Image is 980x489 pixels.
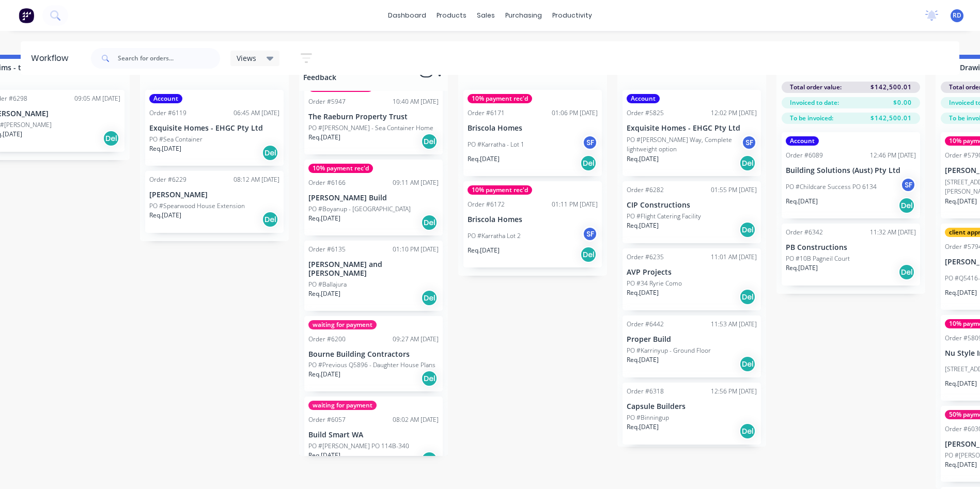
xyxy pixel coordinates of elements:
[627,212,701,221] p: PO #Flight Catering Facility
[304,78,443,154] div: 10% payment rec'dOrder #594710:40 AM [DATE]The Raeburn Property TrustPO #[PERSON_NAME] - Sea Cont...
[945,288,977,297] p: Req. [DATE]
[421,451,438,468] div: Del
[627,221,659,230] p: Req. [DATE]
[739,155,756,171] div: Del
[304,397,443,472] div: waiting for paymentOrder #605708:02 AM [DATE]Build Smart WAPO #[PERSON_NAME] PO 114B-340Req.[DATE...
[468,200,505,209] div: Order #6172
[786,136,819,146] div: Account
[627,279,682,288] p: PO #34 Ryrie Como
[741,135,757,150] div: SF
[627,355,659,365] p: Req. [DATE]
[786,197,818,206] p: Req. [DATE]
[234,175,279,184] div: 08:12 AM [DATE]
[739,222,756,238] div: Del
[627,413,669,422] p: PO #Binningup
[790,98,839,107] span: Invoiced to date:
[308,164,373,173] div: 10% payment rec'd
[623,248,761,310] div: Order #623511:01 AM [DATE]AVP ProjectsPO #34 Ryrie ComoReq.[DATE]Del
[304,241,443,311] div: Order #613501:10 PM [DATE][PERSON_NAME] and [PERSON_NAME]PO #BallajuraReq.[DATE]Del
[870,83,912,92] span: $142,500.01
[304,316,443,392] div: waiting for paymentOrder #620009:27 AM [DATE]Bourne Building ContractorsPO #Previous Q5896 - Daug...
[308,113,439,121] p: The Raeburn Property Trust
[308,320,377,329] div: waiting for payment
[393,245,439,254] div: 01:10 PM [DATE]
[308,178,346,187] div: Order #6166
[308,370,340,379] p: Req. [DATE]
[627,402,757,411] p: Capsule Builders
[786,182,877,192] p: PO #Childcare Success PO 6134
[627,346,711,355] p: PO #Karrinyup - Ground Floor
[308,194,439,202] p: [PERSON_NAME] Build
[145,171,284,233] div: Order #622908:12 AM [DATE][PERSON_NAME]PO #Spearwood House ExtensionReq.[DATE]Del
[393,335,439,344] div: 09:27 AM [DATE]
[627,253,664,262] div: Order #6235
[786,254,850,263] p: PO #10B Pagneil Court
[552,108,598,118] div: 01:06 PM [DATE]
[711,185,757,195] div: 01:55 PM [DATE]
[74,94,120,103] div: 09:05 AM [DATE]
[739,356,756,372] div: Del
[468,185,532,195] div: 10% payment rec'd
[870,228,916,237] div: 11:32 AM [DATE]
[308,245,346,254] div: Order #6135
[468,231,521,241] p: PO #Karratha Lot 2
[790,114,833,123] span: To be invoiced:
[468,124,598,133] p: Briscola Homes
[234,108,279,118] div: 06:45 AM [DATE]
[627,154,659,164] p: Req. [DATE]
[786,166,916,175] p: Building Solutions (Aust) Pty Ltd
[463,90,602,176] div: 10% payment rec'dOrder #617101:06 PM [DATE]Briscola HomesPO #Karratha - Lot 1SFReq.[DATE]Del
[308,123,433,133] p: PO #[PERSON_NAME] - Sea Container Home
[898,197,915,214] div: Del
[900,177,916,193] div: SF
[308,133,340,142] p: Req. [DATE]
[582,135,598,150] div: SF
[627,108,664,118] div: Order #5825
[308,204,411,214] p: PO #Boyanup - [GEOGRAPHIC_DATA]
[786,243,916,252] p: PB Constructions
[472,8,500,23] div: sales
[118,48,220,69] input: Search for orders...
[103,130,119,147] div: Del
[627,288,659,297] p: Req. [DATE]
[945,460,977,469] p: Req. [DATE]
[145,90,284,166] div: AccountOrder #611906:45 AM [DATE]Exquisite Homes - EHGC Pty LtdPO #Sea ContainerReq.[DATE]Del
[31,52,73,65] div: Workflow
[711,253,757,262] div: 11:01 AM [DATE]
[468,108,505,118] div: Order #6171
[623,90,761,176] div: AccountOrder #582512:02 PM [DATE]Exquisite Homes - EHGC Pty LtdPO #[PERSON_NAME] Way, Complete li...
[393,415,439,424] div: 08:02 AM [DATE]
[893,98,912,107] span: $0.00
[149,108,186,118] div: Order #6119
[308,360,435,370] p: PO #Previous Q5896 - Daughter House Plans
[308,441,409,451] p: PO #[PERSON_NAME] PO 114B-340
[782,224,920,286] div: Order #634211:32 AM [DATE]PB ConstructionsPO #10B Pagneil CourtReq.[DATE]Del
[627,387,664,396] div: Order #6318
[627,135,741,154] p: PO #[PERSON_NAME] Way, Complete lightweight option
[463,181,602,267] div: 10% payment rec'dOrder #617201:11 PM [DATE]Briscola HomesPO #Karratha Lot 2SFReq.[DATE]Del
[308,350,439,359] p: Bourne Building Contractors
[870,151,916,160] div: 12:46 PM [DATE]
[790,83,842,92] span: Total order value:
[627,201,757,210] p: CIP Constructions
[623,383,761,445] div: Order #631812:56 PM [DATE]Capsule BuildersPO #BinningupReq.[DATE]Del
[421,290,438,306] div: Del
[500,8,547,23] div: purchasing
[308,260,439,278] p: [PERSON_NAME] and [PERSON_NAME]
[149,211,181,220] p: Req. [DATE]
[468,246,500,255] p: Req. [DATE]
[149,135,203,144] p: PO #Sea Container
[393,178,439,187] div: 09:11 AM [DATE]
[308,431,439,439] p: Build Smart WA
[393,97,439,106] div: 10:40 AM [DATE]
[623,316,761,377] div: Order #644211:53 AM [DATE]Proper BuildPO #Karrinyup - Ground FloorReq.[DATE]Del
[308,401,377,410] div: waiting for payment
[149,124,279,133] p: Exquisite Homes - EHGC Pty Ltd
[149,201,245,211] p: PO #Spearwood House Extension
[149,144,181,153] p: Req. [DATE]
[627,268,757,277] p: AVP Projects
[739,289,756,305] div: Del
[711,108,757,118] div: 12:02 PM [DATE]
[782,132,920,218] div: AccountOrder #608912:46 PM [DATE]Building Solutions (Aust) Pty LtdPO #Childcare Success PO 6134SF...
[468,215,598,224] p: Briscola Homes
